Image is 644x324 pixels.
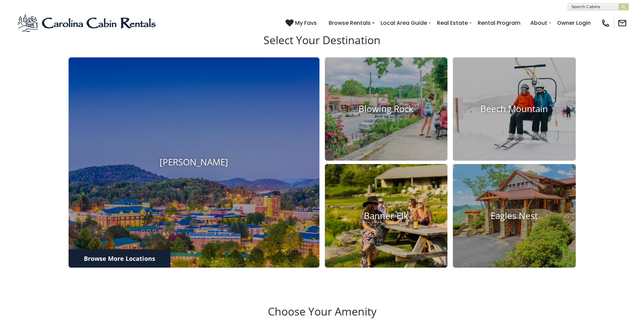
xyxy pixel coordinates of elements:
a: Browse More Locations [69,249,170,268]
a: Real Estate [434,17,471,29]
a: Rental Program [474,17,524,29]
a: My Favs [286,19,318,28]
a: Banner Elk [325,164,448,268]
span: My Favs [295,19,317,27]
a: Blowing Rock [325,57,448,161]
img: Blue-2.png [17,13,158,33]
img: mail-regular-black.png [618,18,627,28]
h4: Blowing Rock [325,104,448,114]
a: About [527,17,551,29]
a: [PERSON_NAME] [69,57,319,268]
h4: [PERSON_NAME] [69,157,319,168]
h4: Banner Elk [325,211,448,221]
img: phone-regular-black.png [601,18,610,28]
h3: Select Your Destination [68,34,577,57]
a: Beech Mountain [453,57,576,161]
a: Eagles Nest [453,164,576,268]
h4: Beech Mountain [453,104,576,114]
a: Owner Login [554,17,594,29]
h4: Eagles Nest [453,211,576,221]
a: Browse Rentals [325,17,374,29]
a: Local Area Guide [377,17,430,29]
